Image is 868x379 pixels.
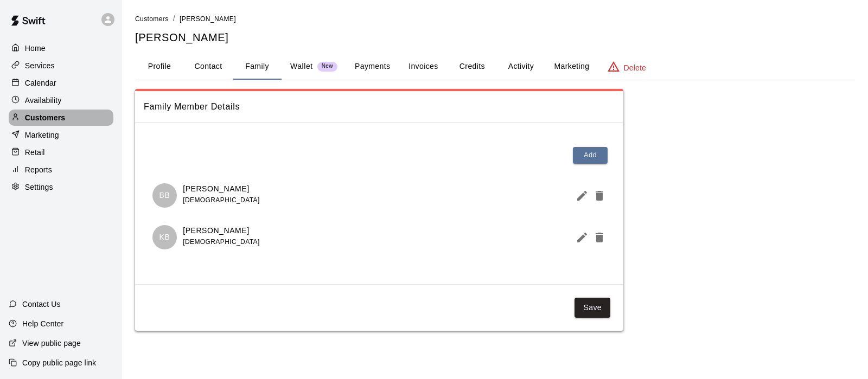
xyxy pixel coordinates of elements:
[25,95,62,106] p: Availability
[152,225,177,249] div: Kyler Buttry
[135,54,184,80] button: Profile
[25,60,55,71] p: Services
[448,54,496,80] button: Credits
[9,57,113,74] a: Services
[290,61,313,72] p: Wallet
[571,227,589,248] button: Edit Member
[573,147,608,164] button: Add
[22,318,63,329] p: Help Center
[159,232,170,243] p: KB
[159,190,170,201] p: BB
[9,162,113,178] a: Reports
[545,54,598,80] button: Marketing
[346,54,399,80] button: Payments
[173,13,175,24] li: /
[9,75,113,91] a: Calendar
[589,185,606,207] button: Delete
[22,338,81,349] p: View public page
[25,43,46,54] p: Home
[22,299,61,310] p: Contact Us
[144,100,615,114] span: Family Member Details
[9,110,113,126] a: Customers
[152,183,177,208] div: Bradyn Buttry
[25,164,52,175] p: Reports
[589,227,606,248] button: Delete
[575,298,610,318] button: Save
[183,183,259,195] p: [PERSON_NAME]
[399,54,448,80] button: Invoices
[25,78,56,88] p: Calendar
[135,54,855,80] div: basic tabs example
[184,54,233,80] button: Contact
[9,144,113,160] a: Retail
[571,185,589,207] button: Edit Member
[9,92,113,108] a: Availability
[25,147,45,158] p: Retail
[233,54,282,80] button: Family
[9,127,113,143] a: Marketing
[22,357,96,368] p: Copy public page link
[496,54,545,80] button: Activity
[25,130,59,140] p: Marketing
[183,196,259,204] span: [DEMOGRAPHIC_DATA]
[9,40,113,56] a: Home
[135,14,169,23] a: Customers
[25,112,65,123] p: Customers
[135,13,855,25] nav: breadcrumb
[183,238,259,246] span: [DEMOGRAPHIC_DATA]
[9,179,113,195] a: Settings
[317,63,337,70] span: New
[25,182,53,192] p: Settings
[135,30,855,45] h5: [PERSON_NAME]
[183,225,259,236] p: [PERSON_NAME]
[624,62,646,73] p: Delete
[135,15,169,23] span: Customers
[180,15,236,23] span: [PERSON_NAME]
